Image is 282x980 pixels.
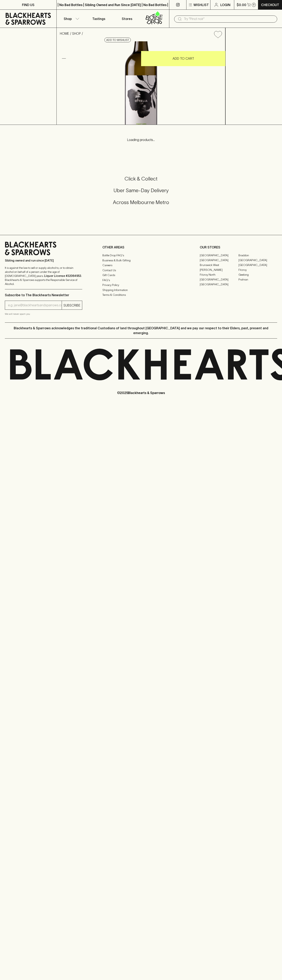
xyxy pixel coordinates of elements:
[92,16,105,21] p: Tastings
[220,2,230,7] p: Login
[212,29,224,40] button: Add to wishlist
[5,293,82,297] p: Subscribe to The Blackhearts Newsletter
[237,2,246,7] p: $0.00
[102,288,180,292] a: Shipping Information
[104,38,131,42] button: Add to wishlist
[200,253,238,258] a: [GEOGRAPHIC_DATA]
[102,253,180,258] a: Bottle Drop FAQ's
[62,301,82,310] button: SUBSCRIBE
[8,302,62,309] input: e.g. jane@blackheartsandsparrows.com.au
[238,258,277,263] a: [GEOGRAPHIC_DATA]
[194,2,209,7] p: Wishlist
[200,277,238,282] a: [GEOGRAPHIC_DATA]
[63,303,80,308] p: SUBSCRIBE
[5,187,277,194] h5: Uber Same-Day Delivery
[122,16,132,21] p: Stores
[141,51,225,66] button: ADD TO CART
[102,278,180,283] a: FAQ's
[200,282,238,287] a: [GEOGRAPHIC_DATA]
[200,272,238,277] a: Fitzroy North
[200,258,238,263] a: [GEOGRAPHIC_DATA]
[200,263,238,267] a: Brunswick West
[5,259,82,263] p: Sibling owned and run since [DATE]
[238,267,277,272] a: Fitzroy
[238,263,277,267] a: [GEOGRAPHIC_DATA]
[57,10,85,28] button: Shop
[200,245,277,250] p: OUR STORES
[253,4,255,6] p: 0
[102,263,180,268] a: Careers
[102,273,180,278] a: Gift Cards
[22,2,34,7] p: FIND US
[5,199,277,206] h5: Across Melbourne Metro
[113,10,141,28] a: Stores
[102,283,180,288] a: Privacy Policy
[238,253,277,258] a: Braddon
[4,137,278,142] p: Loading products...
[102,245,180,250] p: OTHER AREAS
[173,56,194,61] p: ADD TO CART
[5,312,82,316] p: We will never spam you
[57,41,225,125] img: 11213.png
[60,32,69,35] a: HOME
[5,159,277,227] div: Call to action block
[8,326,274,335] p: Blackhearts & Sparrows acknowledges the traditional Custodians of land throughout [GEOGRAPHIC_DAT...
[72,32,81,35] a: SHOP
[238,272,277,277] a: Geelong
[85,10,113,28] a: Tastings
[102,268,180,273] a: Contact Us
[184,16,274,22] input: Try "Pinot noir"
[102,258,180,263] a: Business & Bulk Gifting
[238,277,277,282] a: Prahran
[102,293,180,297] a: Terms & Conditions
[5,175,277,182] h5: Click & Collect
[261,2,279,7] p: Checkout
[200,267,238,272] a: [PERSON_NAME]
[64,16,72,21] p: Shop
[5,266,82,286] p: It is against the law to sell or supply alcohol to, or to obtain alcohol on behalf of a person un...
[44,274,81,277] strong: Liquor License #32064953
